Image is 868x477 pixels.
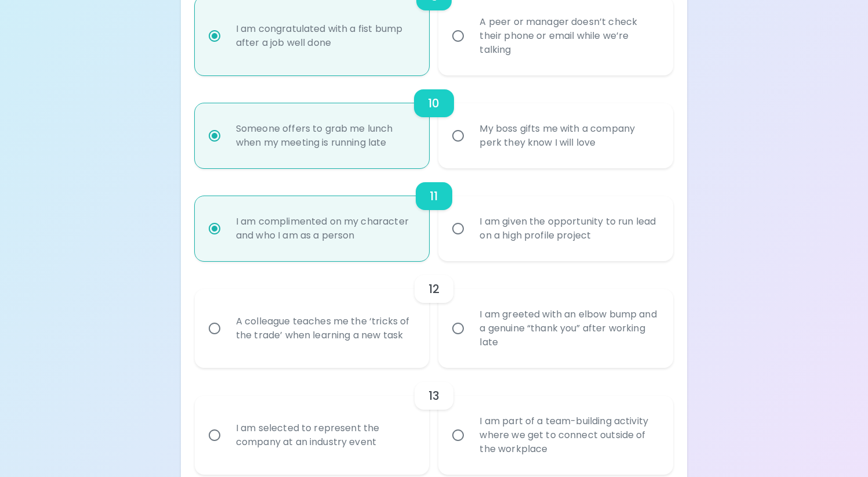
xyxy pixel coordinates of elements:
[428,94,440,113] h6: 10
[227,201,423,256] div: I am complimented on my character and who I am as a person
[430,187,438,205] h6: 11
[227,8,423,64] div: I am congratulated with a fist bump after a job well done
[195,75,673,168] div: choice-group-check
[227,301,423,356] div: A colleague teaches me the ‘tricks of the trade’ when learning a new task
[470,400,667,470] div: I am part of a team-building activity where we get to connect outside of the workplace
[195,261,673,368] div: choice-group-check
[470,1,667,71] div: A peer or manager doesn’t check their phone or email while we’re talking
[428,280,440,298] h6: 12
[470,108,667,164] div: My boss gifts me with a company perk they know I will love
[470,294,667,363] div: I am greeted with an elbow bump and a genuine “thank you” after working late
[428,386,440,405] h6: 13
[470,201,667,256] div: I am given the opportunity to run lead on a high profile project
[227,108,423,164] div: Someone offers to grab me lunch when my meeting is running late
[195,168,673,261] div: choice-group-check
[227,407,423,463] div: I am selected to represent the company at an industry event
[195,368,673,475] div: choice-group-check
